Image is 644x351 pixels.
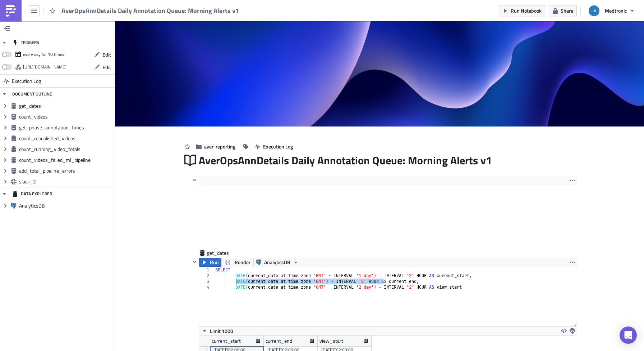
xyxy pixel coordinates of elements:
[549,5,577,16] button: Share
[190,258,199,266] button: Hide content
[207,249,236,257] span: get_dates
[199,152,493,169] span: AverOpsAnnDetails Daily Annotation Queue: Morning Alerts v1
[19,124,113,131] span: get_phase_annotation_times
[221,258,254,267] button: Render
[23,62,66,72] div: https://pushmetrics.io/api/v1/report/PdL5pGerpG/webhook?token=d5786f927fc24f078f4d9bd77e95fae9
[210,258,219,267] span: Run
[199,185,577,237] iframe: Rich Text Area
[199,279,214,284] div: 3
[199,258,221,267] button: Run
[253,258,301,267] button: AnalyticsDB
[19,103,113,109] span: get_dates
[212,336,241,346] div: current_start
[511,7,542,14] span: Run Notebook
[588,5,600,17] img: Avatar
[19,168,113,174] span: add_total_pipeline_errors
[584,3,639,19] button: Medtronic
[190,176,199,185] button: Hide content
[235,258,250,267] span: Render
[19,157,113,163] span: count_videos_failed_ml_pipeline
[19,203,113,209] span: AnalyticsDB
[12,187,52,200] div: DATA EXPLORER
[19,135,113,142] span: count_republished_videos
[23,49,64,60] div: every day for 10 times
[210,327,233,335] span: Limit 1000
[605,7,627,14] span: Medtronic
[620,326,637,344] div: Open Intercom Messenger
[19,146,113,152] span: count_running_video_totals
[263,143,293,150] span: Execution Log
[251,141,296,152] button: Execution Log
[561,7,573,14] span: Share
[192,141,239,152] button: aver-reporting
[266,336,292,346] div: current_end
[102,63,111,71] span: Edit
[5,5,17,17] img: PushMetrics
[199,273,214,279] div: 2
[12,88,52,101] div: DOCUMENT OUTLINE
[12,36,39,49] div: TRIGGERS
[91,62,115,73] button: Edit
[199,267,214,273] div: 1
[319,336,343,346] div: view_start
[102,51,111,58] span: Edit
[204,143,235,150] span: aver-reporting
[91,49,115,60] button: Edit
[12,75,41,88] span: Execution Log
[199,326,236,335] button: Limit 1000
[19,114,113,120] span: count_videos
[115,21,644,126] img: Cover Image
[19,178,113,185] span: slack_2
[499,5,545,16] button: Run Notebook
[199,284,214,290] div: 4
[264,258,290,267] span: AnalyticsDB
[61,6,240,15] span: AverOpsAnnDetails Daily Annotation Queue: Morning Alerts v1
